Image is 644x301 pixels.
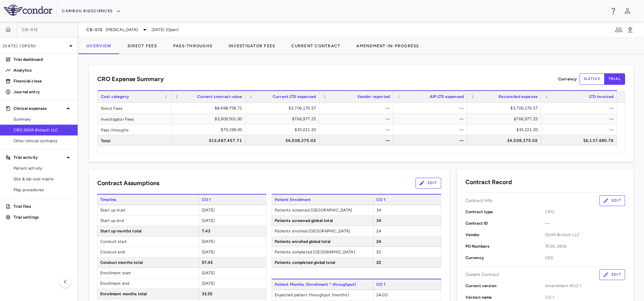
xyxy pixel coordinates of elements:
p: Version name [465,294,545,300]
span: CO 1 [373,279,441,290]
span: Patient activity [14,165,72,171]
div: — [399,114,464,124]
span: Patients screened [GEOGRAPHIC_DATA] [272,205,373,215]
div: $3,706,176.57 [251,103,316,114]
p: PO Numbers [465,243,545,249]
div: $35,221.20 [473,124,538,135]
span: CO 1 [199,195,267,205]
p: Trial settings [14,214,72,220]
div: $79,198.00 [178,124,242,135]
p: Trial activity [14,154,64,160]
div: Direct Fees [98,103,171,113]
span: Patient Enrollment [272,195,373,205]
span: Enrollment start [98,268,199,278]
span: Current LTD expensed [273,94,316,99]
span: 34 [376,218,381,223]
span: [DATE] [202,250,215,254]
p: Contract ID [465,220,545,226]
span: [DATE] [202,208,215,212]
p: Financial close [14,78,72,84]
span: Current contract value [197,94,242,99]
span: [DATE] [202,281,215,286]
span: 33.55 [202,292,213,296]
span: CRO IQVIA Biotech LLC [14,127,72,133]
p: Contract Info [465,198,493,204]
div: — [399,135,464,146]
span: Vendor reported [357,94,390,99]
span: [DATE] (Open) [152,27,179,33]
span: 57.45 [202,260,213,265]
span: AIP LTD expensed [430,94,464,99]
button: native [580,73,605,85]
button: Edit [599,195,625,206]
div: — [325,114,390,124]
h6: Contract Record [465,178,512,187]
span: Patient Months (Enrollment * throughput) [272,279,373,290]
p: Analytics [14,67,72,73]
span: 24 [376,229,381,233]
span: Start up start [98,205,199,215]
span: — [545,220,625,226]
span: Patients screened global total [272,216,373,226]
p: Journal entry [14,89,72,95]
span: CO 1 [545,294,625,300]
button: trial [604,73,625,85]
span: USD [545,255,625,261]
span: IQVIA Biotech LLC [545,232,625,238]
span: Timeline [97,195,199,205]
div: $3,909,501.00 [178,114,242,124]
p: Trial files [14,203,72,209]
div: — [325,103,390,114]
span: 24 [376,239,381,244]
p: Currency [558,76,577,82]
span: Reconciled expense [499,94,538,99]
span: Conduct months total [98,257,199,268]
span: Start up end [98,216,199,226]
span: Enrollment months total [98,289,199,299]
span: Map procedures [14,187,72,193]
p: Current version [465,283,545,289]
img: logo-full-SnFGN8VE.png [4,5,52,16]
span: Conduct end [98,247,199,257]
button: Pass-Throughs [165,38,220,54]
span: Summary [14,116,72,122]
p: Contract type [465,209,545,215]
button: Overview [78,38,119,54]
div: $12,487,457.71 [178,135,242,146]
span: Amendment #CO 1 [545,283,625,289]
button: Direct Fees [119,38,165,54]
button: Edit [599,269,625,280]
div: $4,508,375.02 [473,135,538,146]
span: LTD invoiced [589,94,614,99]
div: — [325,135,390,146]
span: Start up months total [98,226,199,236]
div: Investigator Fees [98,114,171,124]
div: — [547,124,614,135]
div: Total [98,135,171,146]
p: Clinical expenses [14,105,64,111]
div: $35,221.20 [251,124,316,135]
span: 7.43 [202,229,211,233]
span: 34 [376,208,381,212]
span: Patients enrolled global total [272,236,373,247]
span: [DATE] [202,218,215,223]
span: [MEDICAL_DATA] [106,27,138,33]
span: [DATE] [202,271,215,275]
span: CB-012 [86,27,103,32]
div: Pass-throughs [98,124,171,135]
span: CO 1 [373,195,441,205]
button: Amendment-In-Progress [348,38,427,54]
span: Other clinical contracts [14,138,72,144]
button: Edit [415,178,441,189]
h6: CRO Expense Summary [97,75,164,84]
span: Enrollment end [98,278,199,289]
p: Trial dashboard [14,56,72,62]
span: 22 [376,260,381,265]
div: $766,977.25 [473,114,538,124]
span: 7036, 5836 [545,243,625,249]
span: 24.00 [376,293,388,297]
div: $4,508,375.02 [251,135,316,146]
span: Conduct start [98,236,199,247]
div: $766,977.25 [251,114,316,124]
span: Cost category [101,94,129,99]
